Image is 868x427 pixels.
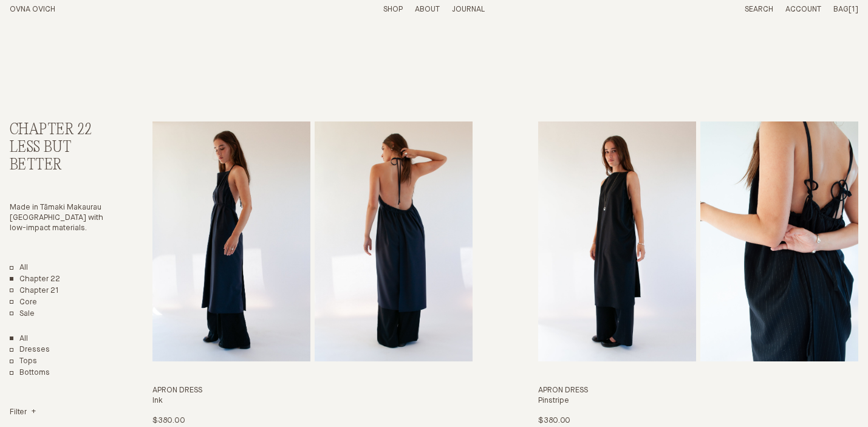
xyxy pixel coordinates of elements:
img: Apron Dress [152,121,310,361]
h4: Ink [152,396,473,406]
h3: Less But Better [10,139,108,174]
a: Core [10,298,37,308]
a: Apron Dress [538,121,858,426]
h3: Apron Dress [152,386,473,396]
h2: Chapter 22 [10,121,108,139]
a: Chapter 21 [10,286,59,296]
summary: About [415,5,440,15]
img: Apron Dress [538,121,696,361]
span: [1] [849,5,858,13]
summary: Filter [10,408,36,418]
span: $380.00 [538,417,570,425]
a: Dresses [10,345,50,355]
a: Search [745,5,773,13]
a: Apron Dress [152,121,473,426]
p: Made in Tāmaki Makaurau [GEOGRAPHIC_DATA] with low-impact materials. [10,203,108,234]
span: Bag [833,5,849,13]
a: Bottoms [10,368,50,378]
a: All [10,263,28,273]
a: Sale [10,309,35,319]
a: Shop [383,5,403,13]
a: Show All [10,334,28,344]
span: $380.00 [152,417,185,425]
h4: Pinstripe [538,396,858,406]
a: Account [785,5,821,13]
a: Tops [10,357,37,367]
a: Chapter 22 [10,275,60,285]
a: Home [10,5,55,13]
h3: Apron Dress [538,386,858,396]
a: Journal [452,5,485,13]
